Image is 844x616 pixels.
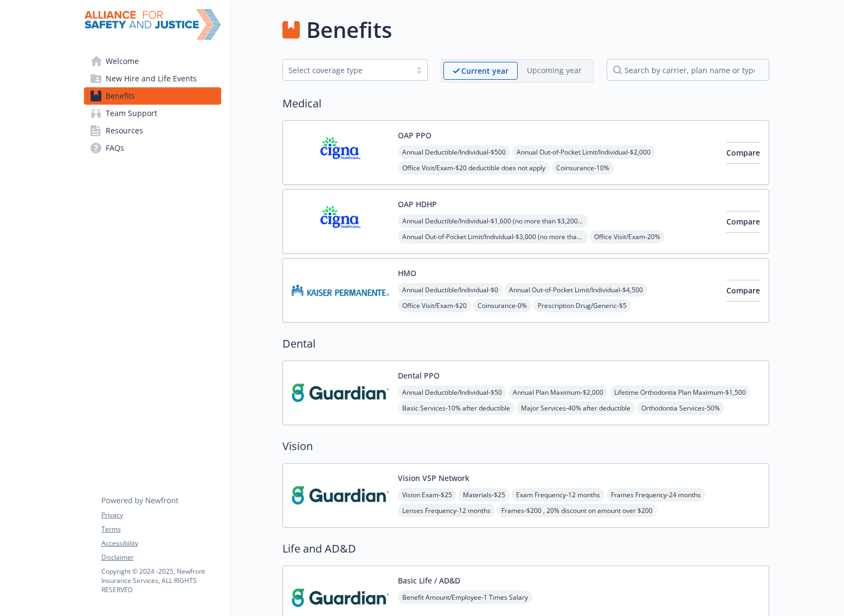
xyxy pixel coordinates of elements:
h2: Dental [282,336,769,352]
span: Team Support [106,105,157,122]
h1: Benefits [306,14,392,46]
h2: Vision [282,438,769,454]
span: Annual Deductible/Individual - $500 [398,145,510,159]
span: Coinsurance - 10% [552,161,614,175]
button: HMO [398,267,416,279]
span: New Hire and Life Events [106,70,197,87]
span: Lifetime Orthodontia Plan Maximum - $1,500 [610,386,750,399]
span: Welcome [106,53,139,70]
span: Materials - $25 [459,488,510,502]
span: Annual Out-of-Pocket Limit/Individual - $2,000 [512,145,655,159]
button: Vision VSP Network [398,472,469,484]
span: FAQs [106,139,124,157]
button: Dental PPO [398,370,440,381]
a: Resources [84,122,221,139]
span: Frames Frequency - 24 months [607,488,705,502]
span: Upcoming year [518,62,591,80]
div: Select coverage type [288,65,405,76]
span: Annual Deductible/Individual - $1,600 (no more than $3,200 per individual - within a family) [398,214,588,228]
span: Compare [726,216,760,227]
a: New Hire and Life Events [84,70,221,87]
span: Office Visit/Exam - 20% [590,230,665,243]
a: Privacy [101,510,221,520]
a: Welcome [84,53,221,70]
img: Guardian carrier logo [292,472,389,518]
span: Frames - $200 , 20% discount on amount over $200 [497,504,657,517]
p: Copyright © 2024 - 2025 , Newfront Insurance Services, ALL RIGHTS RESERVED [101,567,221,594]
span: Lenses Frequency - 12 months [398,504,495,517]
a: Team Support [84,105,221,122]
a: Accessibility [101,538,221,548]
img: CIGNA carrier logo [292,198,389,245]
h2: Life and AD&D [282,541,769,557]
span: Annual Plan Maximum - $2,000 [508,386,608,399]
span: Benefits [106,87,135,105]
img: Kaiser Permanente Insurance Company carrier logo [292,267,389,313]
button: Compare [726,280,760,301]
span: Exam Frequency - 12 months [512,488,604,502]
span: Office Visit/Exam - $20 [398,299,471,312]
span: Resources [106,122,143,139]
span: Prescription Drug/Generic - $5 [533,299,631,312]
a: FAQs [84,139,221,157]
a: Disclaimer [101,553,221,562]
span: Basic Services - 10% after deductible [398,401,514,415]
input: search by carrier, plan name or type [607,59,769,81]
button: Compare [726,142,760,164]
h2: Medical [282,95,769,112]
img: Guardian carrier logo [292,370,389,416]
span: Annual Out-of-Pocket Limit/Individual - $4,500 [505,283,647,297]
img: CIGNA carrier logo [292,130,389,176]
button: Basic Life / AD&D [398,575,460,586]
span: Vision Exam - $25 [398,488,456,502]
span: Office Visit/Exam - $20 deductible does not apply [398,161,550,175]
a: Benefits [84,87,221,105]
span: Coinsurance - 0% [473,299,531,312]
button: Compare [726,211,760,233]
span: Major Services - 40% after deductible [517,401,635,415]
button: OAP HDHP [398,198,437,210]
span: Compare [726,285,760,296]
p: Current year [461,65,508,76]
a: Terms [101,524,221,534]
span: Annual Out-of-Pocket Limit/Individual - $3,000 (no more than $3,200 per individual - within a fam... [398,230,588,243]
span: Annual Deductible/Individual - $0 [398,283,502,297]
span: Benefit Amount/Employee - 1 Times Salary [398,591,532,604]
p: Upcoming year [527,65,582,76]
span: Compare [726,147,760,158]
span: Orthodontia Services - 50% [637,401,724,415]
span: Annual Deductible/Individual - $50 [398,386,506,399]
button: OAP PPO [398,130,431,141]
